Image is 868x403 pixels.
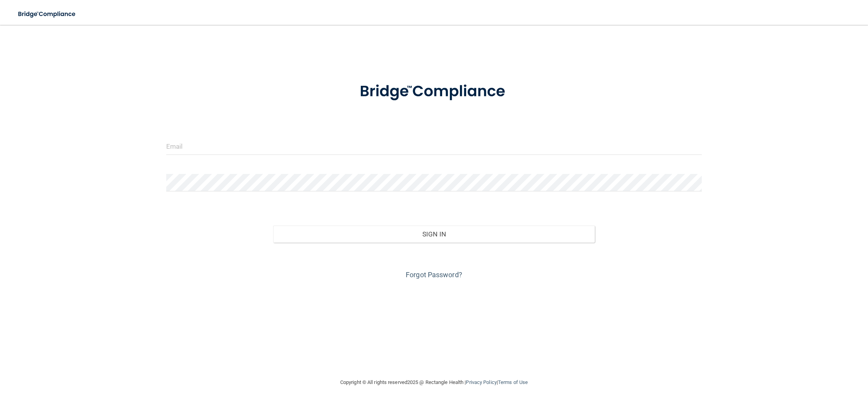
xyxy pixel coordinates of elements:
[498,379,528,385] a: Terms of Use
[466,379,496,385] a: Privacy Policy
[273,226,594,243] button: Sign In
[12,6,83,22] img: bridge_compliance_login_screen.278c3ca4.svg
[166,137,702,155] input: Email
[293,370,575,395] div: Copyright © All rights reserved 2025 @ Rectangle Health | |
[344,71,524,112] img: bridge_compliance_login_screen.278c3ca4.svg
[406,271,462,279] a: Forgot Password?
